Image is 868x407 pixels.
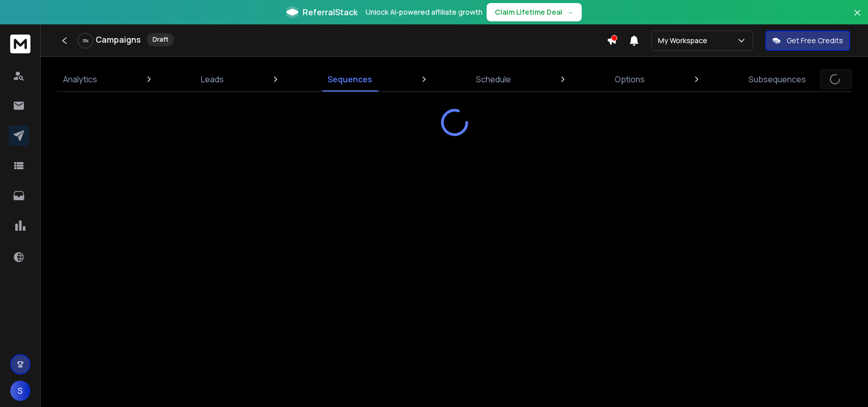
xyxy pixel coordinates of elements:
[749,73,806,85] p: Subsequences
[366,7,483,17] p: Unlock AI-powered affiliate growth
[147,33,174,46] div: Draft
[487,3,582,21] button: Claim Lifetime Deal→
[566,7,574,17] span: →
[851,6,864,30] button: Close banner
[321,67,378,91] a: Sequences
[96,34,141,46] h1: Campaigns
[470,67,517,91] a: Schedule
[303,6,357,18] span: ReferralStack
[327,73,372,85] p: Sequences
[57,67,103,91] a: Analytics
[765,30,850,51] button: Get Free Credits
[742,67,812,91] a: Subsequences
[10,381,31,401] button: S
[658,36,711,46] p: My Workspace
[63,73,97,85] p: Analytics
[615,73,645,85] p: Options
[476,73,511,85] p: Schedule
[201,73,224,85] p: Leads
[609,67,651,91] a: Options
[787,36,843,46] p: Get Free Credits
[195,67,230,91] a: Leads
[83,38,88,44] p: 0 %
